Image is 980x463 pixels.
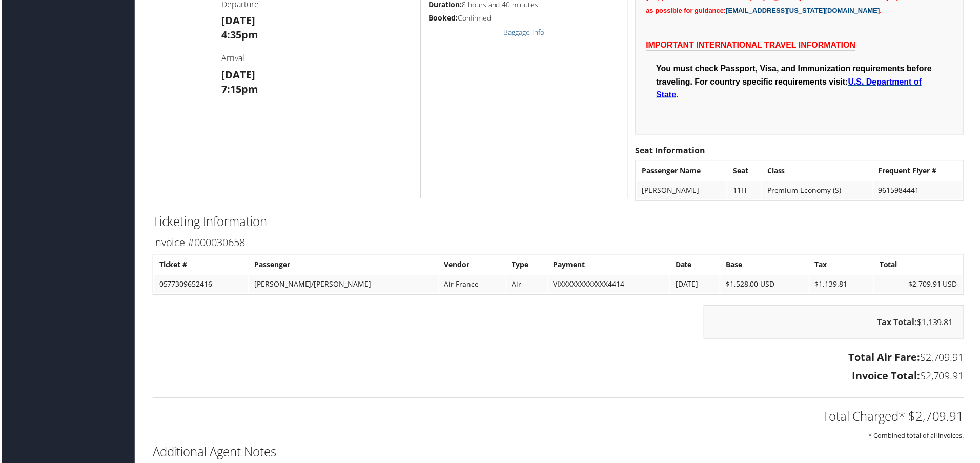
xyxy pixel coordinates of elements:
[220,28,257,42] strong: 4:35pm
[876,276,965,295] td: $2,709.91 USD
[729,182,762,200] td: 11H
[504,28,545,37] a: Baggage Info
[428,13,458,23] strong: Booked:
[439,257,506,275] th: Vendor
[151,237,966,251] h3: Invoice #000030658
[879,318,919,329] strong: Tax Total:
[220,14,254,28] strong: [DATE]
[220,68,254,82] strong: [DATE]
[647,41,857,50] span: IMPORTANT INTERNATIONAL TRAVEL INFORMATION
[875,163,965,181] th: Frequent Flyer #
[638,163,728,181] th: Passenger Name
[722,276,810,295] td: $1,528.00 USD
[636,146,706,157] strong: Seat Information
[548,276,670,295] td: VIXXXXXXXXXXXX4414
[811,276,875,295] td: $1,139.81
[220,53,413,64] h4: Arrival
[439,276,506,295] td: Air France
[727,7,882,14] a: [EMAIL_ADDRESS][US_STATE][DOMAIN_NAME]
[854,371,922,385] strong: Invoice Total:
[507,276,547,295] td: Air
[876,257,965,275] th: Total
[705,307,966,340] div: $1,139.81
[151,352,966,367] h3: $2,709.91
[870,433,966,442] small: * Combined total of all invoices.
[764,182,874,200] td: Premium Economy (S)
[153,257,247,275] th: Ticket #
[153,276,247,295] td: 0577309652416
[811,257,875,275] th: Tax
[248,276,438,295] td: [PERSON_NAME]/[PERSON_NAME]
[729,163,762,181] th: Seat
[548,257,670,275] th: Payment
[151,371,966,385] h3: $2,709.91
[677,89,680,100] span: .
[764,163,874,181] th: Class
[151,445,966,462] h2: Additional Agent Notes
[671,257,721,275] th: Date
[671,276,721,295] td: [DATE]
[151,410,966,427] h2: Total Charged* $2,709.91
[875,182,965,200] td: 9615984441
[220,83,257,96] strong: 7:15pm
[638,182,728,200] td: [PERSON_NAME]
[657,65,934,87] span: You must check Passport, Visa, and Immunization requirements before traveling. For country specif...
[850,352,922,366] strong: Total Air Fare:
[722,257,810,275] th: Base
[151,214,966,231] h2: Ticketing Information
[428,13,620,24] h5: Confirmed
[248,257,438,275] th: Passenger
[507,257,547,275] th: Type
